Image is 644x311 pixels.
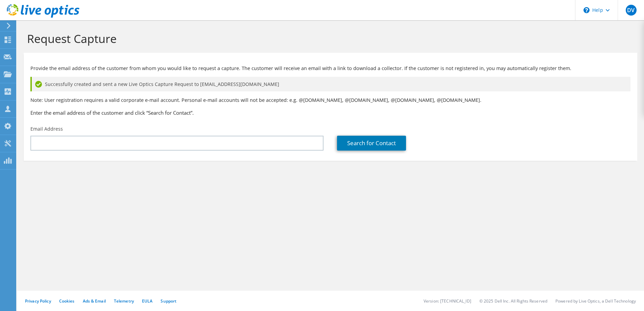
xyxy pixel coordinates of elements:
[83,298,106,304] a: Ads & Email
[555,298,636,304] li: Powered by Live Optics, a Dell Technology
[59,298,75,304] a: Cookies
[424,298,471,304] li: Version: [TECHNICAL_ID]
[583,7,590,13] svg: \n
[337,136,406,151] a: Search for Contact
[626,5,637,16] span: DV
[161,298,176,304] a: Support
[25,298,51,304] a: Privacy Policy
[479,298,547,304] li: © 2025 Dell Inc. All Rights Reserved
[30,96,630,104] p: Note: User registration requires a valid corporate e-mail account. Personal e-mail accounts will ...
[30,109,630,116] h3: Enter the email address of the customer and click “Search for Contact”.
[30,126,63,132] label: Email Address
[27,31,630,46] h1: Request Capture
[114,298,134,304] a: Telemetry
[30,65,630,72] p: Provide the email address of the customer from whom you would like to request a capture. The cust...
[142,298,152,304] a: EULA
[45,81,279,88] span: Successfully created and sent a new Live Optics Capture Request to [EMAIL_ADDRESS][DOMAIN_NAME]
